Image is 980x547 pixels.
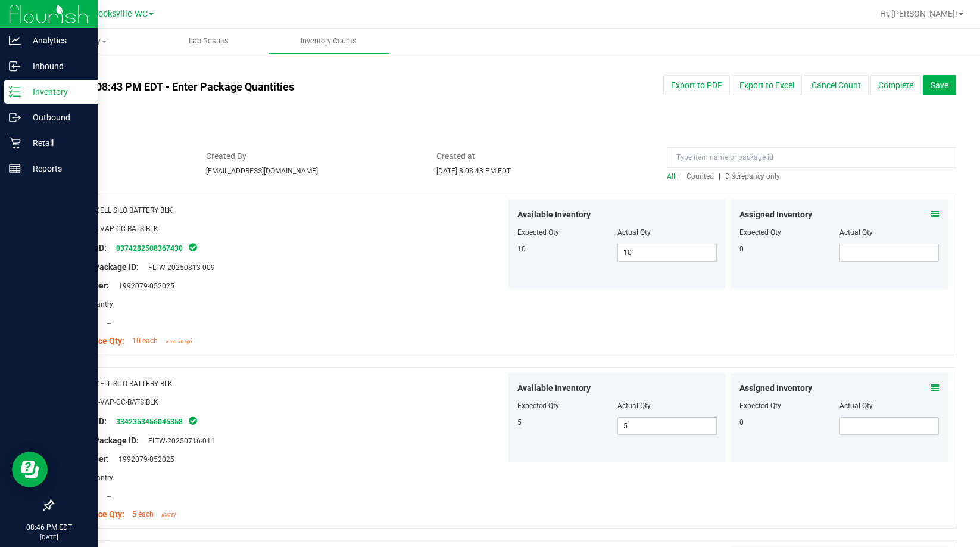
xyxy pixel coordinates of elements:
[663,75,730,95] button: Export to PDF
[113,282,174,290] span: 1992079-052025
[870,75,921,95] button: Complete
[732,75,802,95] button: Export to Excel
[9,163,21,175] inline-svg: Reports
[52,150,188,163] span: Status
[839,400,940,411] div: Actual Qty
[517,418,522,427] span: 5
[149,29,269,54] a: Lab Results
[84,398,158,406] span: ACC-VAP-CC-BATSIBLK
[739,400,839,411] div: Expected Qty
[517,382,591,394] span: Available Inventory
[667,147,956,168] input: Type item name or package id
[739,227,839,238] div: Expected Qty
[166,339,192,344] span: a month ago
[517,209,591,221] span: Available Inventory
[804,75,869,95] button: Cancel Count
[62,436,139,445] span: Original Package ID:
[923,75,956,95] button: Save
[667,172,680,181] a: All
[880,9,957,18] span: Hi, [PERSON_NAME]!
[90,206,173,215] span: CCELL SILO BATTERY BLK
[9,86,21,98] inline-svg: Inventory
[517,228,559,237] span: Expected Qty
[722,172,780,181] a: Discrepancy only
[86,300,113,309] span: Pantry
[142,263,215,272] span: FLTW-20250813-009
[101,492,111,501] span: --
[132,337,158,345] span: 10 each
[116,418,183,426] a: 3342353456045358
[90,380,173,388] span: CCELL SILO BATTERY BLK
[21,33,92,48] p: Analytics
[206,167,318,175] span: [EMAIL_ADDRESS][DOMAIN_NAME]
[725,172,780,181] span: Discrepancy only
[206,150,419,163] span: Created By
[739,417,839,428] div: 0
[21,85,92,99] p: Inventory
[739,244,839,254] div: 0
[719,172,720,181] span: |
[86,474,113,482] span: Pantry
[269,29,389,54] a: Inventory Counts
[517,402,559,410] span: Expected Qty
[739,382,812,394] span: Assigned Inventory
[683,172,719,181] a: Counted
[931,80,948,90] span: Save
[113,455,174,464] span: 1992079-052025
[617,228,651,237] span: Actual Qty
[21,110,92,125] p: Outbound
[101,319,111,327] span: --
[9,111,21,123] inline-svg: Outbound
[680,172,682,181] span: |
[517,245,526,253] span: 10
[12,452,48,487] iframe: Resource center
[21,161,92,176] p: Reports
[618,244,717,261] input: 10
[142,437,215,445] span: FLTW-20250716-011
[739,209,812,221] span: Assigned Inventory
[9,35,21,46] inline-svg: Analytics
[617,402,651,410] span: Actual Qty
[173,36,245,46] span: Lab Results
[436,167,511,175] span: [DATE] 8:08:43 PM EDT
[9,137,21,149] inline-svg: Retail
[132,510,154,518] span: 5 each
[84,225,158,233] span: ACC-VAP-CC-BATSIBLK
[285,36,373,46] span: Inventory Counts
[436,150,649,163] span: Created at
[686,172,714,181] span: Counted
[9,60,21,72] inline-svg: Inbound
[839,227,940,238] div: Actual Qty
[21,59,92,73] p: Inbound
[90,9,148,19] span: Brooksville WC
[188,415,198,427] span: In Sync
[618,418,717,434] input: 5
[161,512,175,518] span: [DATE]
[116,244,183,253] a: 0374282508367430
[5,533,92,542] p: [DATE]
[5,522,92,533] p: 08:46 PM EDT
[188,241,198,253] span: In Sync
[667,172,675,181] span: All
[52,81,572,93] h4: [DATE] 8:08:43 PM EDT - Enter Package Quantities
[62,262,139,272] span: Original Package ID:
[21,136,92,150] p: Retail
